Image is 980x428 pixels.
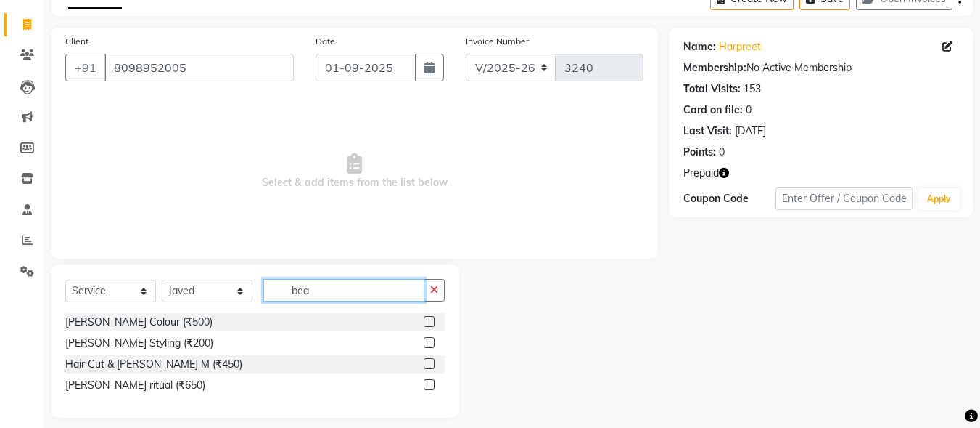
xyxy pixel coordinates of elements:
[104,54,294,81] input: Search by Name/Mobile/Email/Code
[683,60,746,76] div: Membership:
[683,124,732,139] div: Last Visit:
[65,99,643,244] span: Select & add items from the list below
[65,54,106,81] button: +91
[683,60,958,76] div: No Active Membership
[65,336,213,351] div: [PERSON_NAME] Styling (₹200)
[683,39,716,54] div: Name:
[918,188,960,210] button: Apply
[683,166,719,181] span: Prepaid
[735,124,766,139] div: [DATE]
[65,357,242,372] div: Hair Cut & [PERSON_NAME] M (₹450)
[65,315,213,330] div: [PERSON_NAME] Colour (₹500)
[683,191,775,206] div: Coupon Code
[683,102,743,118] div: Card on file:
[683,145,716,160] div: Points:
[65,378,205,393] div: [PERSON_NAME] ritual (₹650)
[683,81,741,97] div: Total Visits:
[719,145,725,160] div: 0
[719,39,761,54] a: Harpreet
[263,279,424,302] input: Search or Scan
[746,102,752,118] div: 0
[466,35,529,48] label: Invoice Number
[744,81,761,97] div: 153
[316,35,335,48] label: Date
[65,35,88,48] label: Client
[775,187,913,210] input: Enter Offer / Coupon Code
